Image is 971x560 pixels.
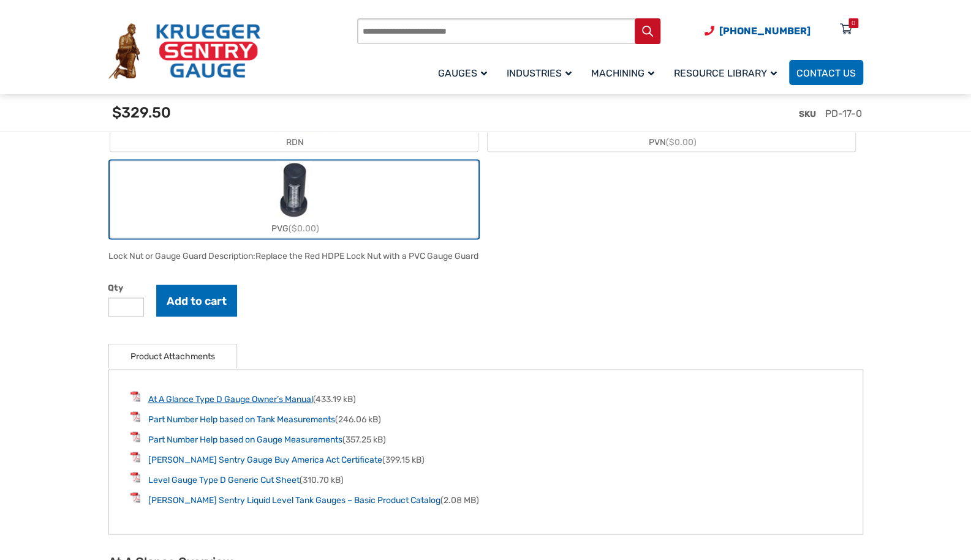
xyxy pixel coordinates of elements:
[431,58,499,87] a: Gauges
[130,431,841,446] li: (357.25 kB)
[148,495,440,505] a: [PERSON_NAME] Sentry Liquid Level Tank Gauges – Basic Product Catalog
[499,58,584,87] a: Industries
[108,23,260,80] img: Krueger Sentry Gauge
[507,67,572,79] span: Industries
[130,492,841,506] li: (2.08 MB)
[108,251,255,261] span: Lock Nut or Gauge Guard Description:
[130,452,841,466] li: (399.15 kB)
[438,67,487,79] span: Gauges
[488,133,855,151] div: PVN
[666,137,697,147] span: ($0.00)
[148,434,342,444] a: Part Number Help based on Gauge Measurements
[852,18,855,28] div: 0
[591,67,654,79] span: Machining
[255,251,478,261] div: Replace the Red HDPE Lock Nut with a PVC Gauge Guard
[156,285,237,316] button: Add to cart
[667,58,789,87] a: Resource Library
[584,58,667,87] a: Machining
[705,23,810,39] a: Phone Number (920) 434-8860
[148,394,313,404] a: At A Glance Type D Gauge Owner’s Manual
[289,223,319,234] span: ($0.00)
[110,161,478,237] label: PVG
[130,344,215,368] a: Product Attachments
[130,411,841,425] li: (246.06 kB)
[110,220,478,237] div: PVG
[130,472,841,486] li: (310.70 kB)
[108,297,144,316] input: Product quantity
[825,108,862,119] span: PD-17-0
[719,25,810,37] span: [PHONE_NUMBER]
[130,391,841,405] li: (433.19 kB)
[148,414,335,424] a: Part Number Help based on Tank Measurements
[148,474,300,485] a: Level Gauge Type D Generic Cut Sheet
[799,109,816,119] span: SKU
[789,60,863,85] a: Contact Us
[110,133,478,151] div: RDN
[148,454,382,465] a: [PERSON_NAME] Sentry Gauge Buy America Act Certificate
[796,67,856,79] span: Contact Us
[674,67,777,79] span: Resource Library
